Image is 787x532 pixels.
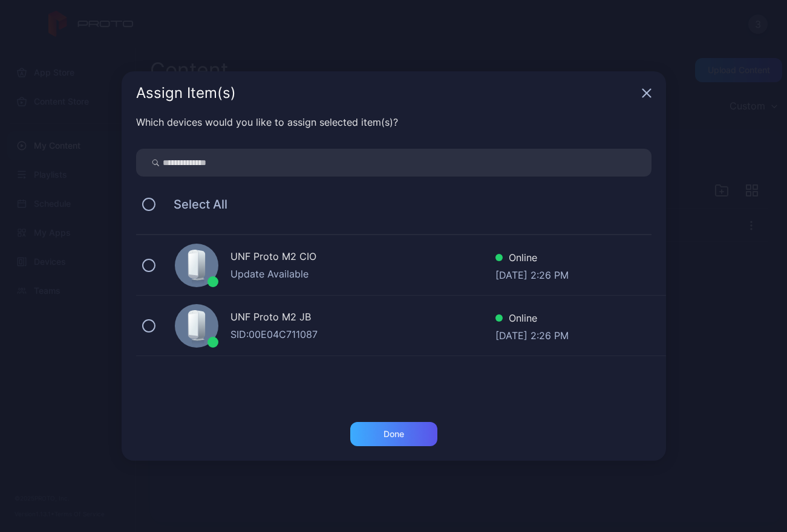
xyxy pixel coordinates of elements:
[230,327,495,342] div: SID: 00E04C711087
[350,422,437,446] button: Done
[230,310,495,327] div: UNF Proto M2 JB
[230,249,495,267] div: UNF Proto M2 CIO
[495,311,569,328] div: Online
[136,115,651,129] div: Which devices would you like to assign selected item(s)?
[495,250,569,268] div: Online
[384,429,404,439] div: Done
[495,328,569,340] div: [DATE] 2:26 PM
[162,197,227,212] span: Select All
[230,267,495,281] div: Update Available
[495,268,569,280] div: [DATE] 2:26 PM
[136,86,637,100] div: Assign Item(s)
